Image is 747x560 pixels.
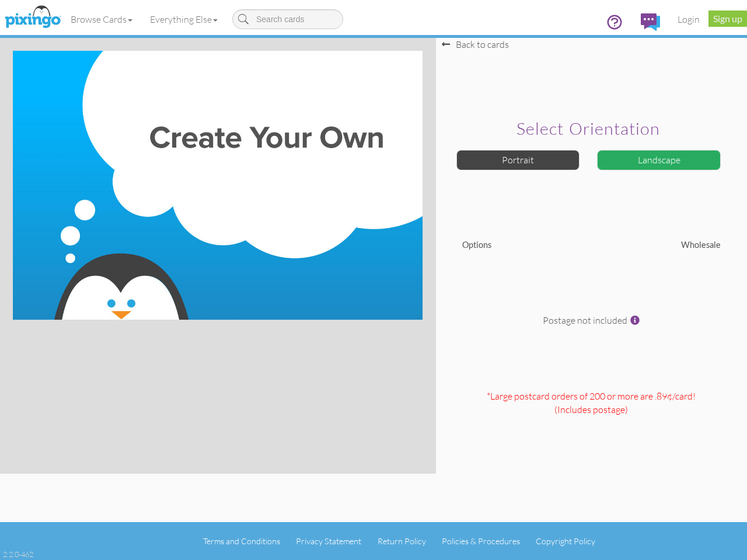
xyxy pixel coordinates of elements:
[669,5,708,34] a: Login
[296,536,361,546] a: Privacy Statement
[62,5,141,34] a: Browse Cards
[141,5,226,34] a: Everything Else
[13,51,423,320] img: create-your-own-landscape.jpg
[203,536,280,546] a: Terms and Conditions
[232,9,343,29] input: Search cards
[591,239,729,251] div: Wholesale
[2,3,64,32] img: pixingo logo
[456,150,580,170] div: Portrait
[445,390,738,473] div: *Large postcard orders of 200 or more are .89¢/card! (Includes postage )
[597,150,721,170] div: Landscape
[459,120,718,138] h2: Select orientation
[536,536,595,546] a: Copyright Policy
[378,536,426,546] a: Return Policy
[3,549,33,559] div: 2.2.0-462
[445,314,738,384] div: Postage not included
[453,239,592,251] div: Options
[442,536,520,546] a: Policies & Procedures
[641,13,660,31] img: comments.svg
[708,10,747,27] a: Sign up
